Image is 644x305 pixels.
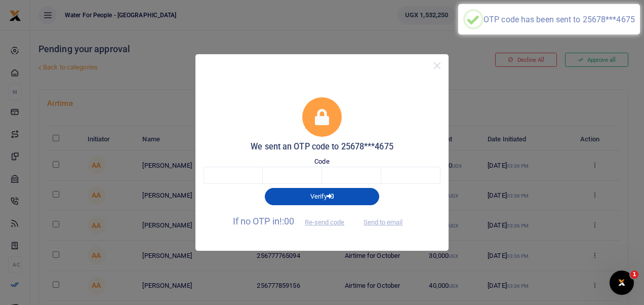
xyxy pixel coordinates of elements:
span: If no OTP in [233,216,353,226]
button: Close [430,58,445,73]
div: OTP code has been sent to 25678***4675 [484,15,635,24]
span: 1 [630,271,638,279]
label: Code [314,157,329,167]
h5: We sent an OTP code to 25678***4675 [204,142,440,152]
span: !:00 [279,216,294,226]
iframe: Intercom live chat [610,271,634,295]
button: Verify [265,188,379,205]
